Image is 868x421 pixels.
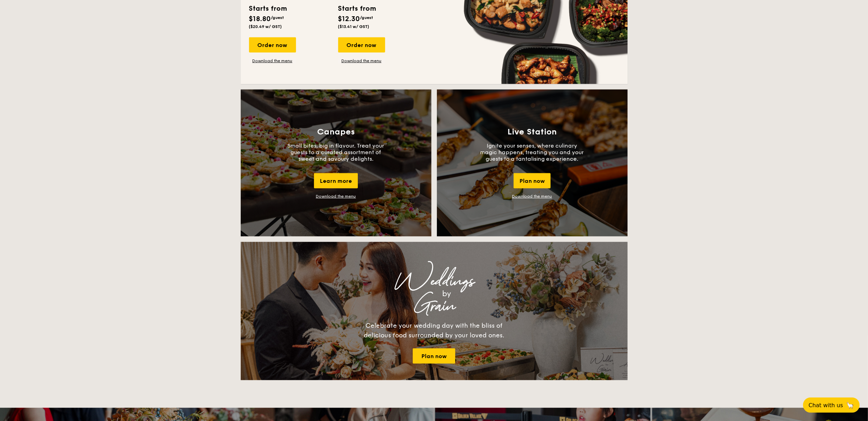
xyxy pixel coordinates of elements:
[338,37,385,53] div: Order now
[302,300,567,312] div: Grain
[360,15,373,20] span: /guest
[846,401,854,409] span: 🦙
[413,348,455,364] a: Plan now
[338,3,376,14] div: Starts from
[316,194,356,199] a: Download the menu
[284,142,388,162] p: Small bites, big in flavour. Treat your guests to a curated assortment of sweet and savoury delig...
[809,402,843,409] span: Chat with us
[249,37,296,53] div: Order now
[803,397,860,413] button: Chat with us🦙
[514,173,551,188] div: Plan now
[249,58,296,64] a: Download the menu
[480,142,584,162] p: Ignite your senses, where culinary magic happens, treating you and your guests to a tantalising e...
[512,194,552,199] a: Download the menu
[314,173,358,188] div: Learn more
[338,24,370,29] span: ($13.41 w/ GST)
[356,321,512,340] div: Celebrate your wedding day with the bliss of delicious food surrounded by your loved ones.
[317,127,355,137] h3: Canapes
[249,3,287,14] div: Starts from
[249,15,271,23] span: $18.80
[302,275,567,288] div: Weddings
[507,127,557,137] h3: Live Station
[271,15,284,20] span: /guest
[338,58,385,64] a: Download the menu
[338,15,360,23] span: $12.30
[327,288,567,300] div: by
[249,24,282,29] span: ($20.49 w/ GST)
